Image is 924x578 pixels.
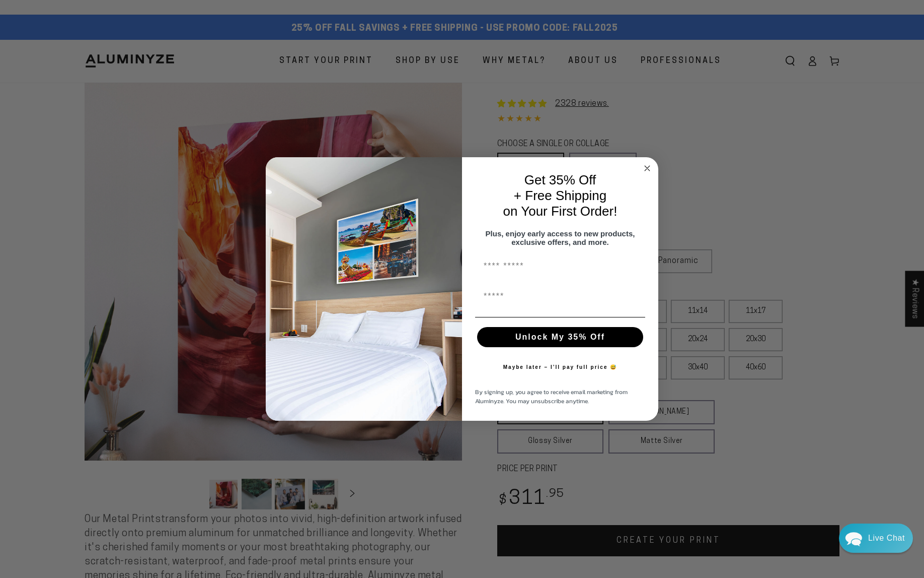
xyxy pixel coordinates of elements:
[868,524,905,553] div: Contact Us Directly
[498,357,623,377] button: Maybe later – I’ll pay full price 😅
[641,162,653,174] button: Close dialog
[266,157,462,421] img: 728e4f65-7e6c-44e2-b7d1-0292a396982f.jpeg
[475,317,645,317] img: underline
[477,327,643,347] button: Unlock My 35% Off
[486,229,635,246] span: Plus, enjoy early access to new products, exclusive offers, and more.
[524,172,596,187] span: Get 35% Off
[475,388,628,406] span: By signing up, you agree to receive email marketing from Aluminyze. You may unsubscribe anytime.
[839,524,913,553] div: Chat widget toggle
[514,188,606,203] span: + Free Shipping
[503,204,618,219] span: on Your First Order!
